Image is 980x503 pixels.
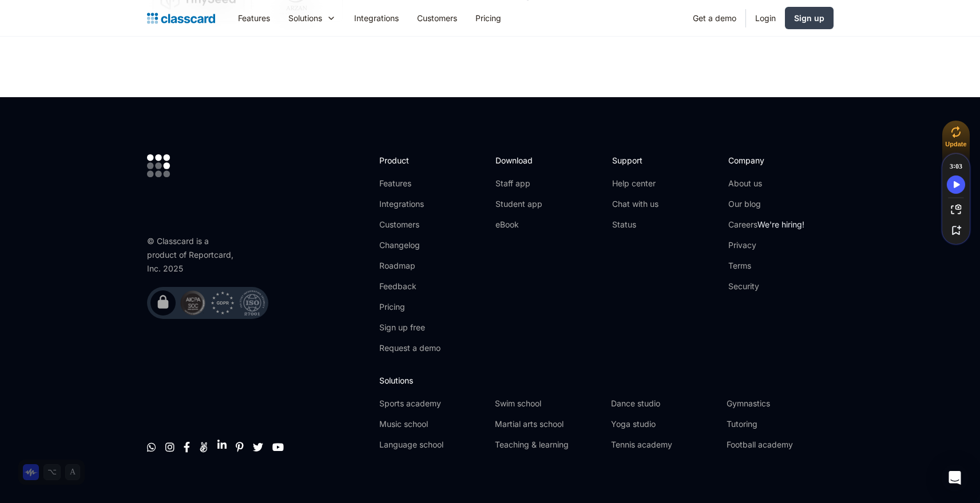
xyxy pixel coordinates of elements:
[495,398,601,409] a: Swim school
[379,260,441,272] a: Roadmap
[199,441,208,453] a: 
[611,439,717,450] a: Tennis academy
[684,5,745,31] a: Get a demo
[379,219,441,230] a: Customers
[727,398,833,409] a: Gymnastics
[728,198,804,210] a: Our blog
[147,441,156,453] a: 
[345,5,408,31] a: Integrations
[612,178,658,189] a: Help center
[272,441,284,453] a: 
[495,154,542,166] h2: Download
[612,198,658,210] a: Chat with us
[728,154,804,166] h2: Company
[728,260,804,272] a: Terms
[495,178,542,189] a: Staff app
[379,418,486,430] a: Music school
[794,12,824,24] div: Sign up
[728,239,804,251] a: Privacy
[408,5,466,31] a: Customers
[611,398,717,409] a: Dance studio
[495,418,601,430] a: Martial arts school
[728,178,804,189] a: About us
[379,198,441,210] a: Integrations
[229,5,279,31] a: Features
[495,198,542,210] a: Student app
[379,301,441,313] a: Pricing
[184,441,190,453] a: 
[165,441,174,453] a: 
[495,439,601,450] a: Teaching & learning
[379,374,833,386] h2: Solutions
[217,439,227,450] a: 
[147,10,215,26] a: home
[379,398,486,409] a: Sports academy
[253,441,263,453] a: 
[379,439,486,450] a: Language school
[757,219,804,229] span: We're hiring!
[495,219,542,230] a: eBook
[147,234,239,276] div: © Classcard is a product of Reportcard, Inc. 2025
[379,178,441,189] a: Features
[379,342,441,354] a: Request a demo
[728,281,804,292] a: Security
[236,441,244,453] a: 
[941,464,969,492] div: Open Intercom Messenger
[379,281,441,292] a: Feedback
[288,12,322,24] div: Solutions
[612,154,658,166] h2: Support
[746,5,785,31] a: Login
[379,239,441,251] a: Changelog
[727,439,833,450] a: Football academy
[785,7,834,29] a: Sign up
[279,5,345,31] div: Solutions
[611,418,717,430] a: Yoga studio
[612,219,658,230] a: Status
[379,322,441,333] a: Sign up free
[727,418,833,430] a: Tutoring
[379,154,441,166] h2: Product
[466,5,510,31] a: Pricing
[728,219,804,230] a: CareersWe're hiring!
